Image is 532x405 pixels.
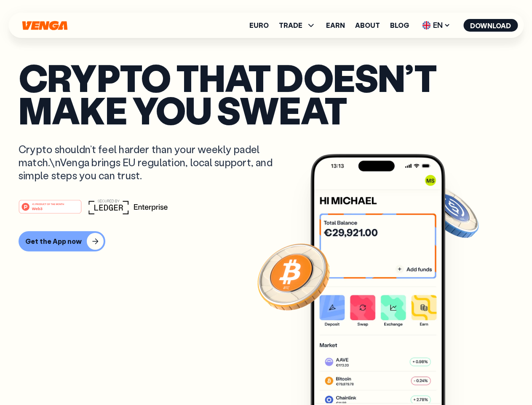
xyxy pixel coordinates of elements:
a: #1 PRODUCT OF THE MONTHWeb3 [19,205,82,216]
a: Blog [390,22,409,29]
span: TRADE [279,20,316,30]
tspan: Web3 [32,206,43,211]
tspan: #1 PRODUCT OF THE MONTH [32,202,64,205]
div: Get the App now [25,237,82,246]
span: TRADE [279,22,302,29]
a: Get the App now [19,231,513,251]
a: Euro [249,22,269,29]
p: Crypto shouldn’t feel harder than your weekly padel match.\nVenga brings EU regulation, local sup... [19,143,285,182]
img: USDC coin [420,181,481,242]
a: Earn [326,22,345,29]
span: EN [419,19,453,32]
a: About [355,22,380,29]
p: Crypto that doesn’t make you sweat [19,61,513,126]
img: Bitcoin [256,238,331,314]
img: flag-uk [422,21,430,30]
svg: Home [21,21,68,30]
button: Get the App now [19,231,105,251]
button: Download [463,19,518,32]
